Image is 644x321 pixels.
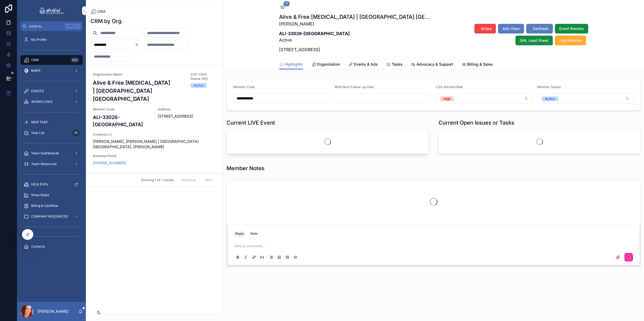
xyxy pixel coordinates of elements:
span: Showing 1 of 1 results [141,178,173,182]
p: [PERSON_NAME] [279,21,433,27]
a: [PHONE_NUMBER] [93,160,126,166]
a: Show Rates [20,190,83,200]
span: Team Resources [31,162,57,166]
a: COMPANY RESOURCES [20,212,83,221]
a: My Profile [20,35,83,44]
span: Task List [31,131,45,135]
button: Stripe [474,24,496,33]
span: WORKFLOWS [31,100,53,104]
span: [PERSON_NAME], [PERSON_NAME] | [GEOGRAPHIC_DATA] [GEOGRAPHIC_DATA], [PERSON_NAME] [93,139,217,150]
button: Select Button [436,94,533,104]
span: MSS Next Follow-up Date [335,85,374,89]
a: CRM [90,9,105,14]
a: HQ & SOPs [20,180,83,189]
span: HQ & SOPs [31,182,48,186]
span: Ctrl [65,24,75,29]
h1: Alive & Free [MEDICAL_DATA] | [GEOGRAPHIC_DATA] [GEOGRAPHIC_DATA] [279,13,433,21]
span: Team Dashboards [31,151,59,155]
span: Tasks [392,62,402,67]
span: Ads View [502,26,520,31]
button: Jump to...CtrlK [20,21,83,31]
span: Billing & Cashflow [31,204,58,208]
span: Contacts [31,244,45,249]
span: EVENTS [31,89,44,93]
span: Stripe [481,26,492,31]
button: GHL Lead Sheet [515,36,553,45]
span: COMPANY RESOURCES [31,214,68,219]
a: Contacts [20,242,83,251]
span: Business Phone [93,154,130,158]
button: Ads View [498,24,524,33]
p: Active [279,30,433,43]
a: MAPS [20,66,83,76]
span: SUP Client Status ORG [191,72,217,81]
span: [STREET_ADDRESS] [158,114,217,119]
div: Note [250,232,258,236]
h3: Alive & Free [MEDICAL_DATA] | [GEOGRAPHIC_DATA] [GEOGRAPHIC_DATA] [93,79,184,103]
button: ZenDesk [526,24,553,33]
span: Show Rates [31,193,49,197]
span: CRM [97,9,105,14]
img: App logo [39,6,64,15]
span: 11 [283,1,290,6]
span: Member Status [537,85,561,89]
h1: Current LIVE Event [226,119,275,126]
span: CRM [31,58,39,62]
div: 452 [70,57,79,63]
button: Reply [233,230,246,237]
span: Events & Ads [354,62,378,67]
a: Events & Ads [349,59,378,70]
span: NEW TASK [31,120,48,124]
h1: CRM by Org. [90,17,123,25]
a: Tasks [386,59,402,70]
button: Note [248,230,260,237]
span: Member Code [93,107,151,111]
span: Billing & Sales [467,62,493,67]
span: Organization Name [93,72,184,77]
button: Event Rosters [555,24,588,33]
a: Billing & Cashflow [20,201,83,211]
span: Event Rosters [559,26,584,31]
button: Clear [135,43,141,47]
span: MAPS [31,69,41,73]
span: Highlights [284,62,303,67]
button: Select Button [537,94,634,104]
a: Organization NameAlive & Free [MEDICAL_DATA] | [GEOGRAPHIC_DATA] [GEOGRAPHIC_DATA]SUP Client Stat... [86,65,223,173]
a: Billing & Sales [462,59,493,70]
a: Team Resources [20,159,83,169]
span: K [76,24,80,28]
a: Organization [312,59,340,70]
span: Address [158,107,217,111]
a: EVENTS [20,86,83,96]
span: CSS Attrition Risk [436,85,463,89]
span: Advocacy & Support [416,62,453,67]
span: Jump to... [29,24,63,28]
a: WORKFLOWS [20,97,83,107]
span: Org Website [559,38,582,43]
div: High [444,96,451,101]
a: Advocacy & Support [411,59,453,70]
button: Org Website [555,36,586,45]
h1: Member Notes [226,165,265,172]
div: scrollable content [17,31,86,258]
p: [STREET_ADDRESS] [279,46,433,53]
span: ZenDesk [533,26,548,31]
div: 74 [72,130,79,136]
a: CRM452 [20,55,83,65]
a: NEW TASK [20,117,83,127]
h1: Current Open Issues or Tasks [438,119,514,126]
span: GHL Lead Sheet [520,38,548,43]
strong: ALI-33026-[GEOGRAPHIC_DATA] [279,31,350,36]
a: Team Dashboards [20,148,83,158]
div: Active [545,96,555,101]
a: Task List74 [20,128,83,138]
span: Contacts LU [93,132,217,137]
span: My Profile [31,38,47,42]
div: Active [194,83,203,88]
span: Organization [317,62,340,67]
h4: ALI-33026-[GEOGRAPHIC_DATA] [93,114,151,128]
button: 11 [279,4,286,11]
a: Highlights [279,59,303,70]
p: [PERSON_NAME] [38,309,68,314]
span: Member Code [233,85,255,89]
